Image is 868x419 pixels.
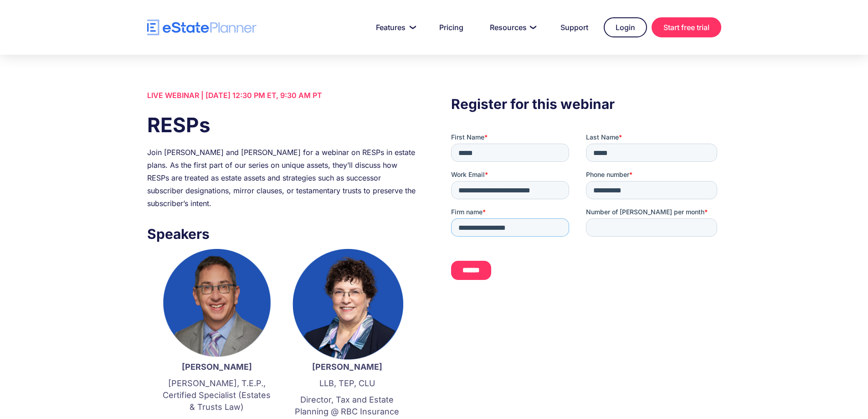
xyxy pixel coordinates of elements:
h1: RESPs [147,111,417,139]
p: LLB, TEP, CLU [291,378,403,389]
a: Login [604,17,647,37]
a: Resources [479,18,545,36]
h3: Speakers [147,223,417,244]
a: Features [365,18,424,36]
a: Support [550,18,599,36]
p: [PERSON_NAME], T.E.P., Certified Specialist (Estates & Trusts Law) [161,378,273,413]
p: Director, Tax and Estate Planning @ RBC Insurance [291,394,403,418]
strong: [PERSON_NAME] [182,362,252,372]
a: Pricing [428,18,474,36]
strong: [PERSON_NAME] [312,362,382,372]
div: LIVE WEBINAR | [DATE] 12:30 PM ET, 9:30 AM PT [147,89,417,102]
iframe: Form 0 [451,133,721,306]
div: Join [PERSON_NAME] and [PERSON_NAME] for a webinar on RESPs in estate plans. As the first part of... [147,146,417,210]
a: Start free trial [652,17,721,37]
h3: Register for this webinar [451,93,721,114]
a: home [147,20,257,36]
